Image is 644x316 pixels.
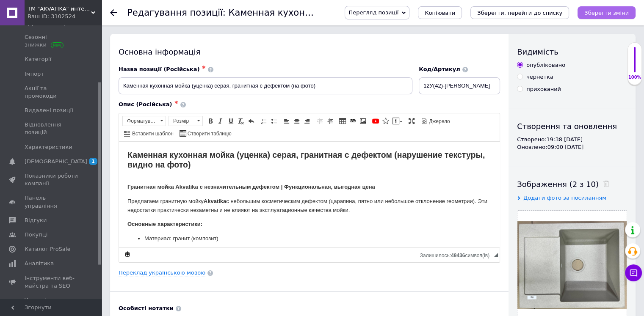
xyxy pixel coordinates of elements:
div: Створення та оновлення [517,121,627,132]
span: Категорії [25,55,51,63]
span: Джерело [428,118,450,125]
div: 100% Якість заповнення [627,42,642,85]
div: Зображення (2 з 10) [517,179,627,190]
a: Вставити повідомлення [391,116,404,126]
div: Основна інформація [119,47,500,57]
span: ✱ [202,65,206,70]
span: Аналітика [25,260,54,267]
span: Сезонні знижки [25,33,78,49]
span: Покупці [25,231,47,239]
a: Максимізувати [407,116,416,126]
span: Назва позиції (Російська) [119,66,200,72]
span: Форматування [123,116,158,126]
a: Переклад українською мовою [119,269,205,276]
span: Показники роботи компанії [25,172,78,187]
a: Вставити/видалити нумерований список [259,116,268,126]
button: Чат з покупцем [625,264,642,281]
span: Вставити шаблон [131,130,174,137]
a: Збільшити відступ [325,116,334,126]
button: Зберегти зміни [578,6,636,19]
a: Розмір [169,116,203,126]
span: Потягніть для зміни розмірів [494,253,498,257]
div: чернетка [526,73,553,81]
span: ✱ [174,100,178,105]
a: Зробити резервну копію зараз [123,250,132,259]
span: [DEMOGRAPHIC_DATA] [25,158,87,165]
div: опубліковано [526,61,565,69]
a: Видалити форматування [236,116,246,126]
button: Копіювати [418,6,462,19]
a: Джерело [420,116,451,126]
span: Код/Артикул [419,66,460,72]
a: Курсив (Ctrl+I) [216,116,225,126]
div: Повернутися назад [110,9,117,16]
body: Редактор, D869AE37-C55C-46BD-ADFE-7968081C3CD8 [8,8,372,159]
div: прихований [526,85,561,93]
span: Характеристики [25,143,72,151]
span: Відновлення позицій [25,121,78,136]
div: Оновлено: 09:00 [DATE] [517,143,627,151]
a: По центру [292,116,301,126]
span: Каталог ProSale [25,245,70,253]
div: Видимість [517,47,627,57]
a: Вставити іконку [381,116,390,126]
strong: Гранитная мойка Akvatika с незначительным дефектом | Функциональная, выгодная цена [8,42,256,48]
strong: Основные характеристики: [8,79,83,85]
span: Інструменти веб-майстра та SEO [25,275,78,290]
span: Розмір [169,116,194,126]
strong: Каменная кухонная мойка (уценка) серая, гранитная с дефектом (нарушение текстуры, видно на фото) [8,8,366,27]
span: Опис (Російська) [119,101,172,107]
span: Панель управління [25,194,78,209]
span: Видалені позиції [25,107,73,114]
a: Вставити/Редагувати посилання (Ctrl+L) [348,116,357,126]
div: Створено: 19:38 [DATE] [517,136,627,143]
span: 49436 [451,253,465,258]
a: По лівому краю [282,116,291,126]
a: По правому краю [302,116,312,126]
span: 1 [89,158,97,165]
a: Повернути (Ctrl+Z) [246,116,256,126]
h1: Редагування позиції: Каменная кухонная мойка (уценка) серая, гранитная с дефектом (на фото) [127,8,586,18]
span: Відгуки [25,217,47,224]
a: Таблиця [338,116,347,126]
div: Ваш ID: 3102524 [28,13,102,20]
a: Підкреслений (Ctrl+U) [226,116,235,126]
a: Вставити/видалити маркований список [269,116,279,126]
button: Зберегти, перейти до списку [470,6,569,19]
a: Жирний (Ctrl+B) [206,116,215,126]
i: Зберегти, перейти до списку [477,10,562,16]
span: Перегляд позиції [348,9,398,16]
p: Материал: гранит (композит) [25,93,355,102]
span: Копіювати [425,10,455,16]
a: Додати відео з YouTube [371,116,380,126]
span: Додати фото за посиланням [523,195,606,201]
a: Створити таблицю [178,129,233,138]
span: Створити таблицю [186,130,232,137]
div: Кiлькiсть символiв [420,250,494,258]
span: Акції та промокоди [25,85,78,100]
div: 100% [628,74,641,80]
span: Імпорт [25,70,44,78]
input: Наприклад, H&M жіноча сукня зелена 38 розмір вечірня максі з блискітками [119,77,412,94]
a: Зображення [358,116,368,126]
strong: Akvatika [85,56,107,63]
span: Управління сайтом [25,297,78,312]
b: Особисті нотатки [119,305,174,311]
span: ТМ "AKVATIKA" интернет-магазин виробника [28,5,91,13]
a: Вставити шаблон [123,129,175,138]
i: Зберегти зміни [584,10,629,16]
iframe: Редактор, D869AE37-C55C-46BD-ADFE-7968081C3CD8 [119,142,500,247]
a: Форматування [122,116,166,126]
p: Предлагаем гранитную мойку с небольшим косметическим дефектом (царапина, пятно или небольшое откл... [8,55,372,73]
a: Зменшити відступ [315,116,324,126]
